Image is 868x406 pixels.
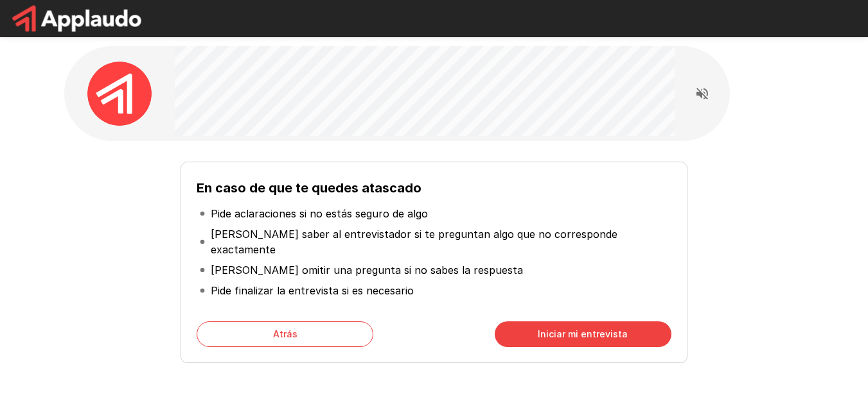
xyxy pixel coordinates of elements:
button: Leer las preguntas en voz alta [689,81,715,106]
font: [PERSON_NAME] omitir una pregunta si no sabes la respuesta [211,264,523,276]
font: Iniciar mi entrevista [538,328,628,339]
button: Atrás [197,321,373,347]
img: applaudo_avatar.png [87,62,152,126]
font: [PERSON_NAME] saber al entrevistador si te preguntan algo que no corresponde exactamente [211,228,617,256]
font: En caso de que te quedes atascado [197,180,421,196]
font: Pide finalizar la entrevista si es necesario [211,284,414,297]
font: Pide aclaraciones si no estás seguro de algo [211,207,428,220]
button: Iniciar mi entrevista [495,321,671,347]
font: Atrás [273,328,297,339]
